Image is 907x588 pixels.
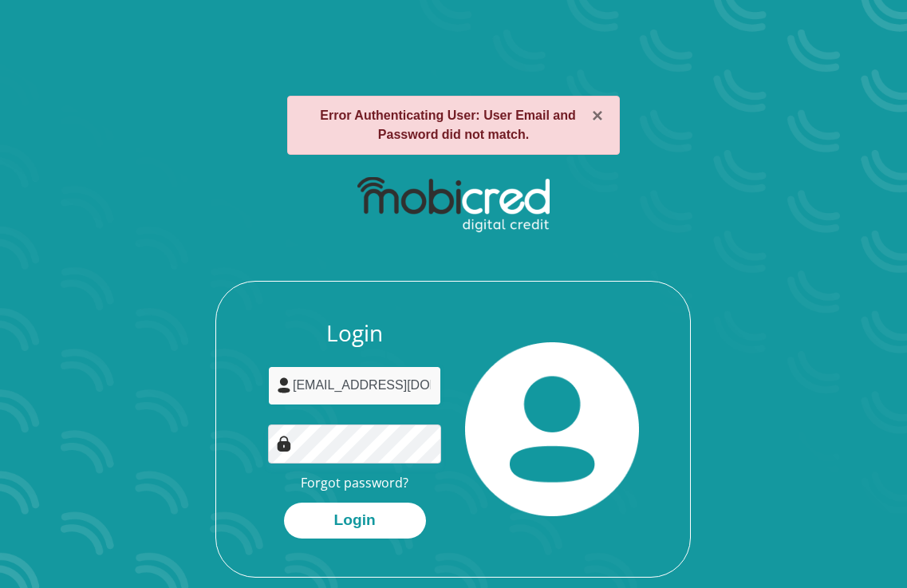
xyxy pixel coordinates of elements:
a: Forgot password? [301,474,408,491]
button: × [592,106,603,125]
img: mobicred logo [357,177,550,233]
img: Image [276,436,292,452]
input: Username [268,366,441,405]
img: user-icon image [276,377,292,393]
h3: Login [268,320,441,347]
button: Login [284,503,426,539]
strong: Error Authenticating User: User Email and Password did not match. [320,109,575,141]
